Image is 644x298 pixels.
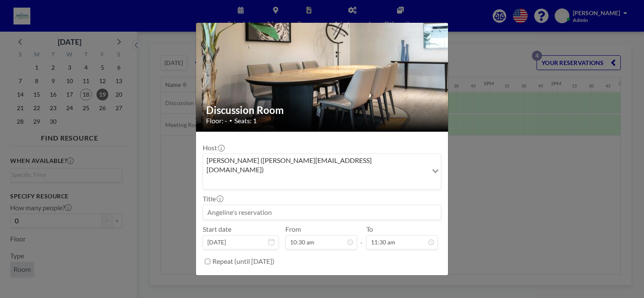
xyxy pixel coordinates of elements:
[203,144,224,152] label: Host
[234,116,257,125] span: Seats: 1
[203,205,441,219] input: Angeline's reservation
[360,228,363,247] span: -
[203,225,231,233] label: Start date
[229,117,232,124] span: •
[285,225,301,233] label: From
[212,257,274,265] label: Repeat (until [DATE])
[205,156,426,175] span: [PERSON_NAME] ([PERSON_NAME][EMAIL_ADDRESS][DOMAIN_NAME])
[366,225,373,233] label: To
[399,275,441,290] button: BOOK NOW
[206,104,439,116] h2: Discussion Room
[203,195,223,203] label: Title
[206,116,227,125] span: Floor: -
[203,154,441,189] div: Search for option
[204,176,427,187] input: Search for option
